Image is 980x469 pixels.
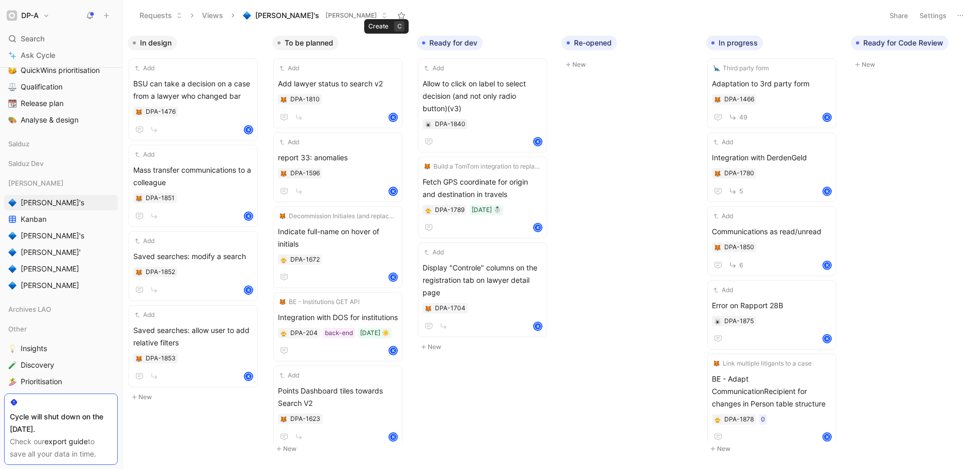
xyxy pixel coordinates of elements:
[739,262,743,268] span: 6
[714,245,721,251] img: 🦊
[4,321,118,337] div: Other
[6,64,19,77] button: 🥳
[706,443,843,455] button: New
[21,82,63,92] span: Qualification
[243,11,251,20] img: 🔷
[723,63,769,73] span: Third party form
[707,280,836,350] a: AddError on Rapport 28BK
[281,330,287,337] img: 🐥
[278,370,301,381] button: Add
[136,269,142,276] img: 🦊
[136,109,142,115] img: 🦊
[851,36,948,50] button: Ready for Code Review
[146,193,175,203] div: DPA-1851
[712,152,832,164] span: Integration with DerdenGeld
[714,417,721,423] img: 🐥
[4,79,118,95] a: ⚖️Qualification
[724,242,754,252] div: DPA-1850
[390,114,397,121] div: K
[21,280,79,291] span: [PERSON_NAME]
[278,311,398,324] span: Integration with DOS for institutions
[534,138,541,145] div: K
[289,211,396,221] span: Decommission Initiales (and replace by names)
[4,357,118,373] a: 🧪Discovery
[21,65,100,75] span: QuickWins prioritisation
[435,119,465,129] div: DPA-1840
[6,246,19,259] button: 🔷
[4,195,118,210] a: 🔷[PERSON_NAME]'s
[21,214,46,224] span: Kanban
[10,411,112,435] div: Cycle will shut down on the [DATE].
[278,297,361,307] button: 🦊BE - Institutions GET API
[713,65,720,71] img: 🦕
[128,391,264,403] button: New
[21,343,47,354] span: Insights
[823,335,831,342] div: K
[423,63,445,73] button: Add
[281,171,287,177] img: 🦊
[707,206,836,276] a: AddCommunications as read/unread6K
[280,256,287,263] div: 🐥
[285,38,333,48] span: To be planned
[4,156,118,171] div: Salduz Dev
[4,136,118,155] div: Salduz
[4,341,118,356] a: 💡Insights
[135,268,143,276] button: 🦊
[4,96,118,111] a: 📆Release plan
[425,207,431,214] img: 🐥
[135,8,187,23] button: Requests
[21,49,55,62] span: Ask Cycle
[6,230,19,242] button: 🔷
[273,58,402,128] a: AddAdd lawyer status to search v2K
[280,329,287,337] button: 🐥
[472,205,501,215] div: [DATE] ☃️
[281,97,287,103] img: 🦊
[8,324,27,334] span: Other
[146,353,176,364] div: DPA-1853
[714,317,721,325] div: 🕷️
[562,36,617,50] button: Re-opened
[21,33,44,45] span: Search
[280,170,287,177] button: 🦊
[21,198,84,208] span: [PERSON_NAME]'s
[707,132,836,202] a: AddIntegration with DerdenGeld5K
[279,299,286,305] img: 🦊
[534,224,541,231] div: K
[574,38,612,48] span: Re-opened
[278,385,398,410] span: Points Dashboard tiles towards Search V2
[133,63,156,73] button: Add
[255,10,319,21] span: [PERSON_NAME]'s
[8,199,17,207] img: 🔷
[290,328,318,338] div: DPA-204
[714,244,721,251] button: 🦊
[712,137,735,147] button: Add
[10,435,112,460] div: Check our to save all your data in time.
[4,228,118,244] a: 🔷[PERSON_NAME]'s
[21,98,64,109] span: Release plan
[425,305,432,312] div: 🦊
[4,175,118,293] div: [PERSON_NAME]🔷[PERSON_NAME]'sKanban🔷[PERSON_NAME]'s🔷[PERSON_NAME]'🔷[PERSON_NAME]🔷[PERSON_NAME]
[418,157,547,238] a: 🦊Build a TomTom integration to replace Google MapsFetch GPS coordinate for origin and destination...
[8,139,29,149] span: Salduz
[135,355,143,362] button: 🦊
[4,175,118,191] div: [PERSON_NAME]
[714,171,721,177] img: 🦊
[128,36,177,50] button: In design
[8,178,64,188] span: [PERSON_NAME]
[140,38,172,48] span: In design
[726,111,750,124] button: 49
[245,126,252,133] div: K
[390,274,397,281] div: K
[726,185,745,198] button: 5
[129,305,258,387] a: AddSaved searches: allow user to add relative filtersK
[4,245,118,260] a: 🔷[PERSON_NAME]'
[714,96,721,103] button: 🦊
[133,250,253,263] span: Saved searches: modify a search
[197,8,228,23] button: Views
[823,433,831,441] div: K
[6,279,19,292] button: 🔷
[714,170,721,177] button: 🦊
